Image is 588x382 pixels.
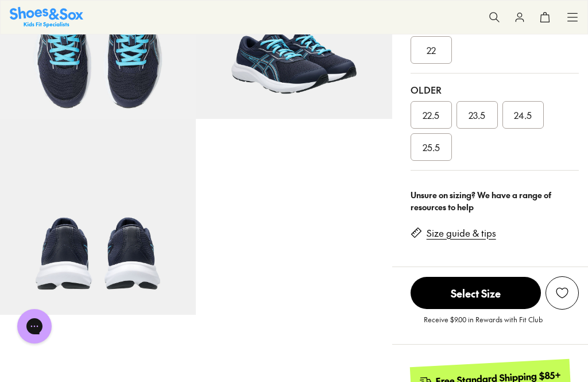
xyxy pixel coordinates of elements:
span: 22 [427,43,436,57]
span: 24.5 [514,108,532,122]
div: Unsure on sizing? We have a range of resources to help [411,189,579,213]
img: SNS_Logo_Responsive.svg [10,7,83,27]
div: Older [411,83,579,97]
a: Shoes & Sox [10,7,83,27]
a: Size guide & tips [427,227,496,240]
span: 25.5 [423,140,440,154]
button: Add to Wishlist [546,276,579,310]
button: Select Size [411,276,541,310]
iframe: Gorgias live chat messenger [11,305,57,348]
p: Receive $9.00 in Rewards with Fit Club [424,314,543,335]
span: 22.5 [423,108,439,122]
span: 23.5 [469,108,485,122]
